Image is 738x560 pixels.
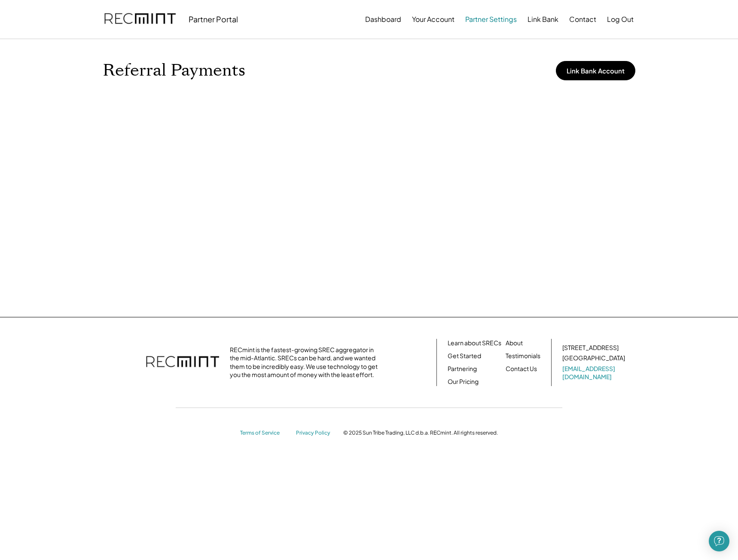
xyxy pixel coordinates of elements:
a: About [506,339,523,347]
div: Partner Portal [189,14,238,24]
a: Our Pricing [448,377,479,386]
button: Link Bank [528,11,558,28]
div: [STREET_ADDRESS] [562,344,619,352]
button: Your Account [412,11,454,28]
button: Contact [569,11,596,28]
button: Link Bank Account [556,61,635,80]
a: [EMAIL_ADDRESS][DOMAIN_NAME] [562,365,627,381]
button: Partner Settings [465,11,517,28]
a: Partnering [448,365,477,373]
a: Terms of Service [240,429,287,437]
a: Privacy Policy [296,429,335,437]
a: Contact Us [506,365,537,373]
h1: Referral Payments [103,61,245,81]
button: Dashboard [365,11,401,28]
img: recmint-logotype%403x.png [146,347,219,377]
div: Open Intercom Messenger [709,531,729,551]
a: Learn about SRECs [448,339,501,347]
button: Log Out [607,11,634,28]
a: Testimonials [506,352,540,360]
div: RECmint is the fastest-growing SREC aggregator in the mid-Atlantic. SRECs can be hard, and we wan... [230,346,382,379]
div: © 2025 Sun Tribe Trading, LLC d.b.a. RECmint. All rights reserved. [343,429,498,436]
div: [GEOGRAPHIC_DATA] [562,354,625,362]
a: Get Started [448,352,481,360]
img: recmint-logotype%403x.png [104,5,176,34]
